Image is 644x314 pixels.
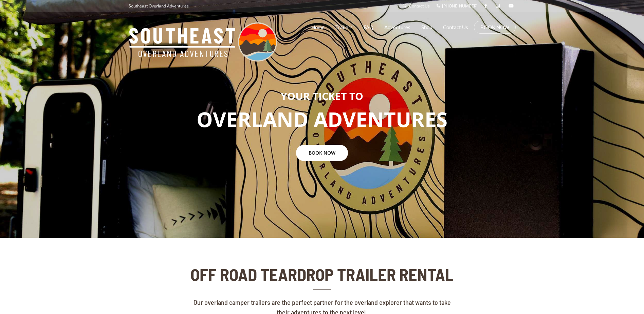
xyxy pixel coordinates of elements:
img: Southeast Overland Adventures [129,22,277,62]
span: [PHONE_NUMBER] [442,3,478,9]
a: Shop [421,19,432,36]
a: FAQ [364,19,373,36]
a: BOOK NOW [296,145,348,161]
a: Trailers [335,19,353,36]
a: BOOK NOW [480,24,509,31]
a: Adventures [384,19,410,36]
a: [PHONE_NUMBER] [437,3,478,9]
span: Contact Us [409,3,430,9]
p: OVERLAND ADVENTURES [5,105,639,134]
h2: OFF ROAD TEARDROP TRAILER RENTAL [189,265,456,284]
h3: YOUR TICKET TO [5,90,639,102]
a: Contact Us [403,3,430,9]
p: Southeast Overland Adventures [129,2,189,11]
a: Contact Us [443,19,468,36]
a: Home [311,19,325,36]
